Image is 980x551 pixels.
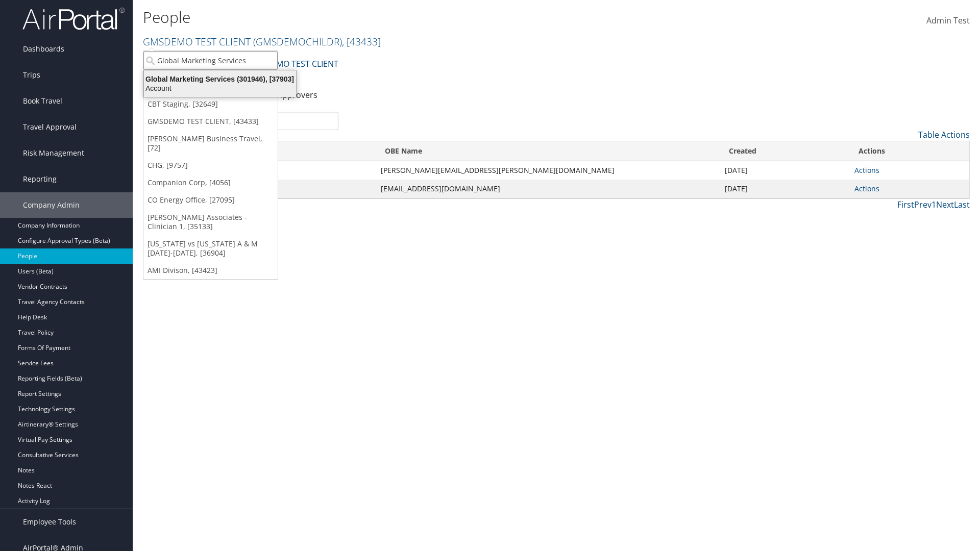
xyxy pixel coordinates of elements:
a: Prev [914,199,932,210]
a: GMSDEMO TEST CLIENT [143,35,381,48]
span: ( GMSDEMOCHILDR ) [253,35,342,48]
a: Approvers [277,89,317,101]
a: Admin Test [926,5,970,37]
span: Employee Tools [23,509,76,535]
a: CO Energy Office, [27095] [143,191,278,209]
a: [PERSON_NAME] Associates - Clinician 1, [35133] [143,209,278,235]
a: Companion Corp, [4056] [143,174,278,191]
th: Actions [849,141,969,161]
span: , [ 43433 ] [342,35,381,48]
div: Account [138,84,302,93]
a: Actions [854,184,879,193]
span: Reporting [23,166,57,192]
a: 1 [932,199,936,210]
a: [PERSON_NAME] Business Travel, [72] [143,130,278,157]
a: AMI Divison, [43423] [143,262,278,279]
td: [DATE] [720,161,849,180]
a: Actions [854,165,879,175]
a: Last [954,199,970,210]
th: OBE Name: activate to sort column ascending [376,141,719,161]
td: [DATE] [720,180,849,198]
td: [EMAIL_ADDRESS][DOMAIN_NAME] [376,180,719,198]
td: [PERSON_NAME][EMAIL_ADDRESS][PERSON_NAME][DOMAIN_NAME] [376,161,719,180]
span: Travel Approval [23,114,77,140]
img: airportal-logo.png [22,7,125,31]
a: Next [936,199,954,210]
h1: People [143,7,694,28]
span: Book Travel [23,88,62,114]
a: Table Actions [918,129,970,140]
a: CBT Staging, [32649] [143,95,278,113]
input: Search Accounts [143,51,278,70]
a: GMSDEMO TEST CLIENT [248,54,338,74]
a: First [897,199,914,210]
span: Dashboards [23,36,64,62]
span: Risk Management [23,140,84,166]
a: [US_STATE] vs [US_STATE] A & M [DATE]-[DATE], [36904] [143,235,278,262]
span: Company Admin [23,192,80,218]
span: Trips [23,62,40,88]
th: Created: activate to sort column ascending [720,141,849,161]
span: Admin Test [926,15,970,26]
a: CHG, [9757] [143,157,278,174]
a: GMSDEMO TEST CLIENT, [43433] [143,113,278,130]
div: Global Marketing Services (301946), [37903] [138,74,302,84]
